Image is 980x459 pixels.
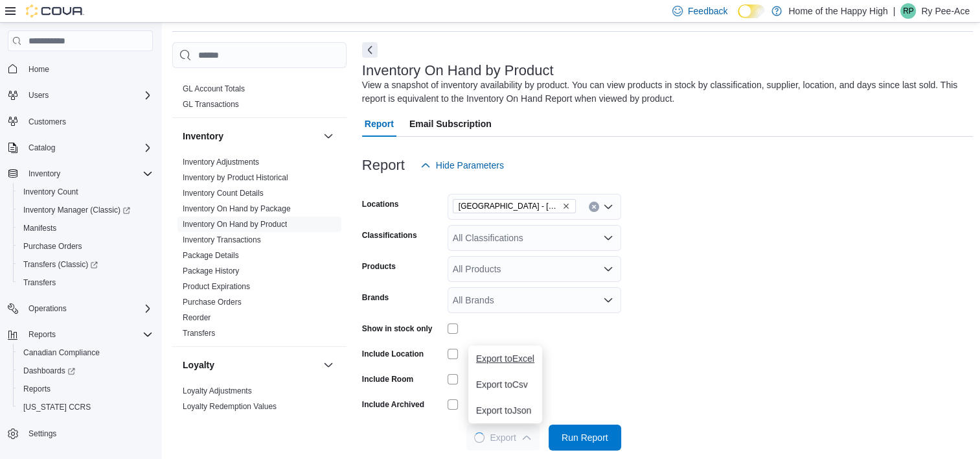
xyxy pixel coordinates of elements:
[28,169,60,179] span: Inventory
[362,158,405,173] h3: Report
[362,399,424,410] label: Include Archived
[28,143,55,153] span: Catalog
[18,220,153,236] span: Manifests
[18,257,103,272] a: Transfers (Classic)
[18,239,153,254] span: Purchase Orders
[589,202,599,212] button: Clear input
[23,187,78,197] span: Inventory Count
[183,204,291,214] span: Inventory On Hand by Package
[18,220,62,236] a: Manifests
[23,223,56,233] span: Manifests
[900,3,916,19] div: Ry Pee-Ace
[183,298,242,307] a: Purchase Orders
[362,42,378,58] button: Next
[183,281,250,292] span: Product Expirations
[183,173,288,182] a: Inventory by Product Historical
[362,261,396,272] label: Products
[3,139,158,157] button: Catalog
[183,386,252,395] a: Loyalty Adjustments
[183,328,215,338] span: Transfers
[172,383,347,419] div: Loyalty
[3,112,158,131] button: Customers
[183,84,245,94] span: GL Account Totals
[23,384,51,394] span: Reports
[3,424,158,443] button: Settings
[415,152,509,178] button: Hide Parameters
[23,166,153,182] span: Inventory
[362,349,424,359] label: Include Location
[13,183,158,201] button: Inventory Count
[183,401,277,412] span: Loyalty Redemption Values
[18,345,153,360] span: Canadian Compliance
[23,366,75,376] span: Dashboards
[603,202,613,212] button: Open list of options
[23,114,71,130] a: Customers
[3,86,158,104] button: Users
[28,303,67,314] span: Operations
[13,398,158,416] button: [US_STATE] CCRS
[23,301,153,316] span: Operations
[23,88,153,103] span: Users
[18,275,153,290] span: Transfers
[28,64,49,75] span: Home
[23,259,98,270] span: Transfers (Classic)
[18,257,153,272] span: Transfers (Classic)
[474,432,484,443] span: Loading
[183,99,239,110] span: GL Transactions
[893,3,896,19] p: |
[183,266,239,276] a: Package History
[23,140,153,156] span: Catalog
[23,205,130,215] span: Inventory Manager (Classic)
[183,282,250,291] a: Product Expirations
[18,399,96,415] a: [US_STATE] CCRS
[183,84,245,93] a: GL Account Totals
[183,312,211,323] span: Reorder
[23,140,60,156] button: Catalog
[13,201,158,219] a: Inventory Manager (Classic)
[23,241,82,252] span: Purchase Orders
[362,374,413,384] label: Include Room
[183,100,239,109] a: GL Transactions
[903,3,914,19] span: RP
[183,297,242,307] span: Purchase Orders
[183,251,239,260] a: Package Details
[18,239,87,254] a: Purchase Orders
[474,425,531,451] span: Export
[476,405,534,416] span: Export to Json
[788,3,887,19] p: Home of the Happy High
[18,275,61,290] a: Transfers
[183,359,318,371] button: Loyalty
[688,5,727,18] span: Feedback
[921,3,970,19] p: Ry Pee-Ace
[18,381,56,397] a: Reports
[738,5,765,18] input: Dark Mode
[409,111,492,137] span: Email Subscription
[18,363,153,379] span: Dashboards
[23,277,56,288] span: Transfers
[13,380,158,398] button: Reports
[183,157,259,167] span: Inventory Adjustments
[13,344,158,362] button: Canadian Compliance
[562,202,570,210] button: Remove Sherwood Park - Park Plaza - Pop's Cannabis from selection in this group
[183,204,291,213] a: Inventory On Hand by Package
[603,233,613,243] button: Open list of options
[18,184,153,200] span: Inventory Count
[3,59,158,78] button: Home
[183,220,287,229] a: Inventory On Hand by Product
[183,266,239,276] span: Package History
[28,117,66,127] span: Customers
[183,158,259,167] a: Inventory Adjustments
[476,353,534,364] span: Export to Excel
[459,200,560,213] span: [GEOGRAPHIC_DATA] - [GEOGRAPHIC_DATA] - [GEOGRAPHIC_DATA]
[183,130,318,143] button: Inventory
[183,386,252,396] span: Loyalty Adjustments
[183,172,288,183] span: Inventory by Product Historical
[23,425,153,441] span: Settings
[23,301,72,316] button: Operations
[603,295,613,305] button: Open list of options
[365,111,394,137] span: Report
[183,359,214,371] h3: Loyalty
[436,159,504,172] span: Hide Parameters
[183,235,261,244] a: Inventory Transactions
